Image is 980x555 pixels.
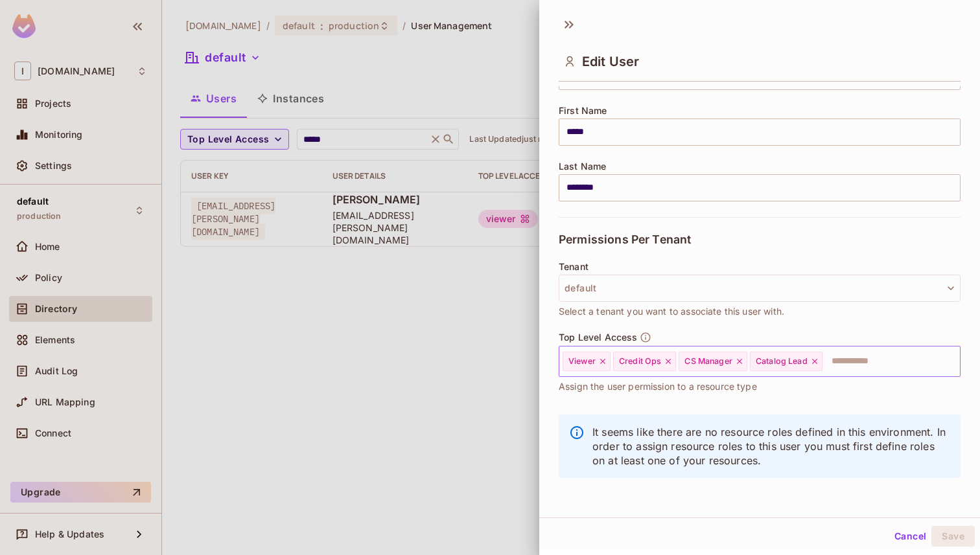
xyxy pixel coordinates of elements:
[559,106,607,116] span: First Name
[559,332,637,343] span: Top Level Access
[756,356,808,367] span: Catalog Lead
[679,352,747,371] div: CS Manager
[613,352,677,371] div: Credit Ops
[559,304,784,319] span: Select a tenant you want to associate this user with.
[931,526,975,547] button: Save
[953,359,956,362] button: Open
[559,233,691,246] span: Permissions Per Tenant
[568,356,596,367] span: Viewer
[559,379,757,394] span: Assign the user permission to a resource type
[559,275,961,302] button: default
[592,425,950,468] p: It seems like there are no resource roles defined in this environment. In order to assign resourc...
[750,352,822,371] div: Catalog Lead
[619,356,662,367] span: Credit Ops
[684,356,732,367] span: CS Manager
[559,262,589,272] span: Tenant
[889,526,931,547] button: Cancel
[559,161,606,172] span: Last Name
[563,352,611,371] div: Viewer
[582,54,639,69] span: Edit User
